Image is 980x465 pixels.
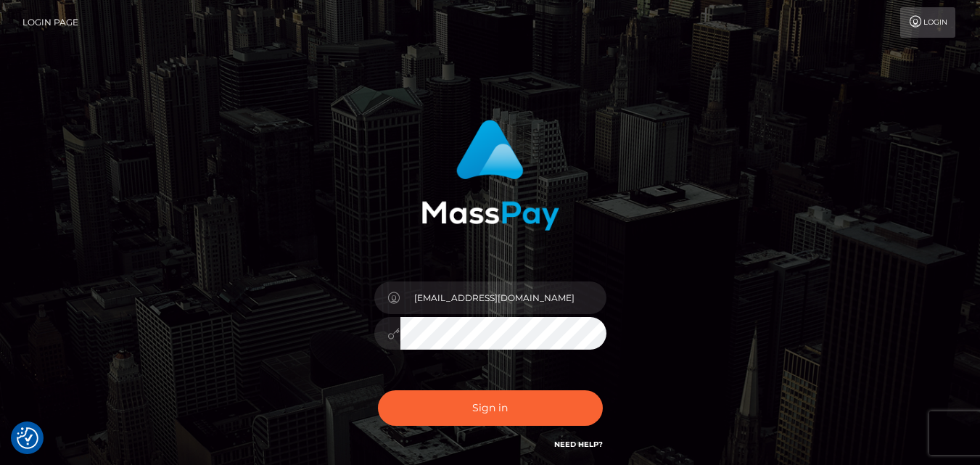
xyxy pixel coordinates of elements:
[17,427,38,449] button: Consent Preferences
[22,7,78,38] a: Login Page
[554,440,603,449] a: Need Help?
[900,7,955,38] a: Login
[421,120,559,231] img: MassPay Login
[17,427,38,449] img: Revisit consent button
[400,281,606,314] input: Username...
[378,390,603,426] button: Sign in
